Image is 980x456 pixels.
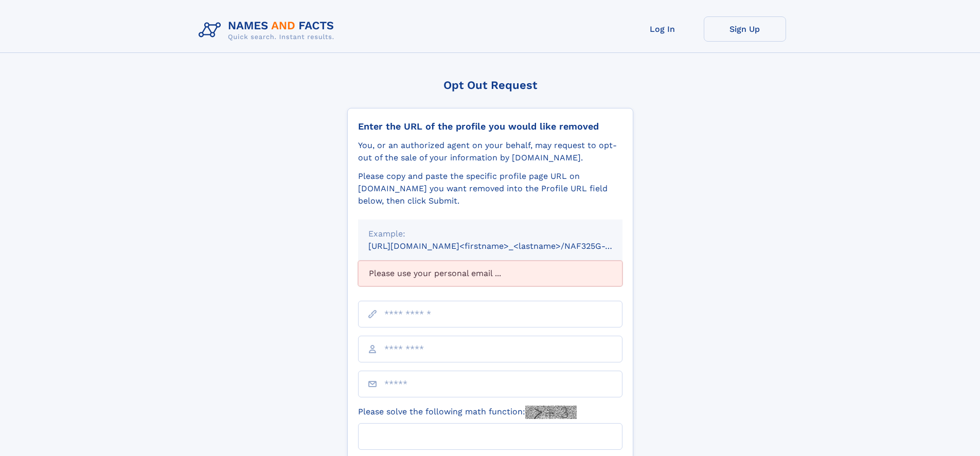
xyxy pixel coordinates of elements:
div: Enter the URL of the profile you would like removed [358,121,622,132]
a: Log In [621,16,704,42]
label: Please solve the following math function: [358,406,577,419]
small: [URL][DOMAIN_NAME]<firstname>_<lastname>/NAF325G-xxxxxxxx [368,241,642,251]
div: Please copy and paste the specific profile page URL on [DOMAIN_NAME] you want removed into the Pr... [358,170,622,207]
img: Logo Names and Facts [194,16,343,44]
div: Please use your personal email ... [358,261,622,286]
a: Sign Up [704,16,786,42]
div: Opt Out Request [347,79,633,92]
div: Example: [368,228,612,240]
div: You, or an authorized agent on your behalf, may request to opt-out of the sale of your informatio... [358,139,622,164]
